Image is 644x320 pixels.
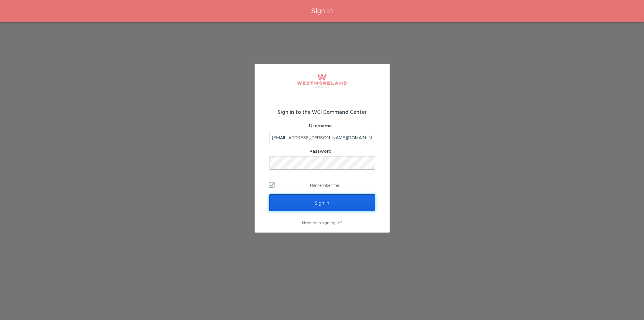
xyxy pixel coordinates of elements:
[311,7,333,15] span: Sign In
[269,194,375,211] input: Sign In
[269,180,375,190] label: Remember me
[309,148,332,154] label: Password
[309,123,332,128] label: Username
[302,220,342,225] a: Need help signing in?
[269,108,375,115] h2: Sign in to the WCI Command Center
